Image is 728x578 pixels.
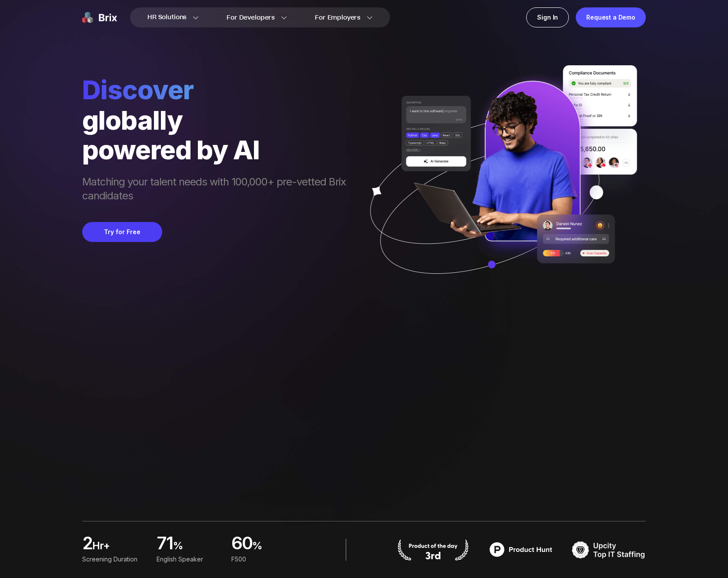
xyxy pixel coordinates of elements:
div: Screening duration [82,554,146,564]
a: Request a Demo [576,7,646,27]
span: For Developers [227,13,275,22]
img: product hunt badge [396,539,470,561]
img: TOP IT STAFFING [572,539,646,561]
a: Sign In [526,7,569,27]
span: % [252,539,295,556]
div: globally [82,105,354,135]
div: powered by AI [82,135,354,165]
span: Matching your talent needs with 100,000+ pre-vetted Brix candidates [82,175,354,205]
span: HR Solutions [147,10,187,24]
button: Try for Free [82,222,162,242]
span: Discover [82,74,354,105]
span: 2 [82,535,92,553]
span: For Employers [315,13,361,22]
span: 60 [231,535,253,553]
span: hr+ [92,539,146,556]
span: % [173,539,221,556]
img: product hunt badge [484,539,558,561]
div: F500 [231,554,295,564]
div: English Speaker [157,554,220,564]
img: ai generate [354,65,646,299]
span: 71 [157,535,173,553]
